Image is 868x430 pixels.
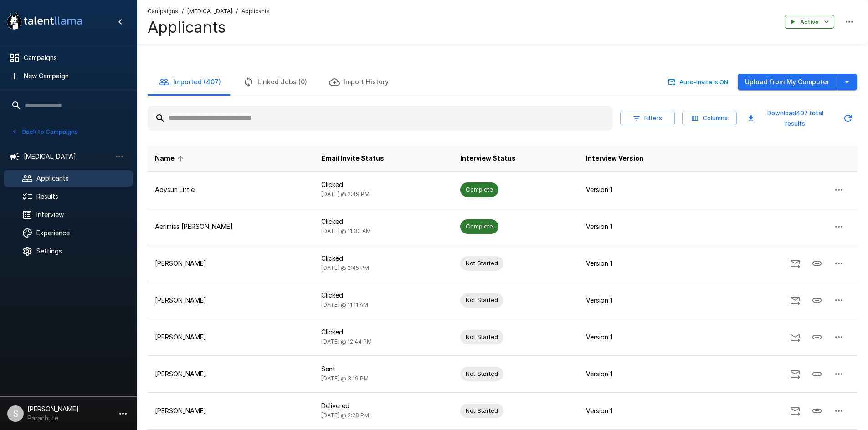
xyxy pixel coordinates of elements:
[321,264,369,271] span: [DATE] @ 2:45 PM
[586,333,701,342] p: Version 1
[321,338,372,345] span: [DATE] @ 12:44 PM
[155,406,307,415] p: [PERSON_NAME]
[148,18,270,37] h4: Applicants
[321,254,446,263] p: Clicked
[460,259,503,268] span: Not Started
[586,259,701,268] p: Version 1
[839,109,857,127] button: Updated Today - 3:21 PM
[321,217,446,226] p: Clicked
[682,111,737,125] button: Columns
[155,153,186,164] span: Name
[784,259,806,267] span: Send Invitation
[321,153,384,164] span: Email Invite Status
[155,222,307,231] p: Aerimiss [PERSON_NAME]
[784,369,806,377] span: Send Invitation
[155,259,307,268] p: [PERSON_NAME]
[232,69,318,95] button: Linked Jobs (0)
[784,296,806,304] span: Send Invitation
[620,111,675,125] button: Filters
[785,15,834,29] button: Active
[586,185,701,194] p: Version 1
[321,401,446,410] p: Delivered
[321,180,446,189] p: Clicked
[321,291,446,300] p: Clicked
[318,69,400,95] button: Import History
[586,222,701,231] p: Version 1
[806,406,828,414] span: Copy Interview Link
[738,74,837,91] button: Upload from My Computer
[744,106,835,131] button: Download407 total results
[586,153,643,164] span: Interview Version
[806,296,828,304] span: Copy Interview Link
[586,406,701,415] p: Version 1
[460,406,503,415] span: Not Started
[460,333,503,341] span: Not Started
[148,69,232,95] button: Imported (407)
[321,228,371,234] span: [DATE] @ 11:30 AM
[155,369,307,379] p: [PERSON_NAME]
[460,296,503,304] span: Not Started
[666,75,730,89] button: Auto-Invite is ON
[586,369,701,379] p: Version 1
[155,185,307,194] p: Adysun Little
[586,296,701,305] p: Version 1
[321,364,446,374] p: Sent
[321,191,370,197] span: [DATE] @ 2:49 PM
[155,333,307,342] p: [PERSON_NAME]
[460,185,498,194] span: Complete
[784,406,806,414] span: Send Invitation
[784,333,806,340] span: Send Invitation
[321,412,369,419] span: [DATE] @ 2:28 PM
[460,153,516,164] span: Interview Status
[155,296,307,305] p: [PERSON_NAME]
[321,301,368,308] span: [DATE] @ 11:11 AM
[806,369,828,377] span: Copy Interview Link
[806,333,828,340] span: Copy Interview Link
[806,259,828,267] span: Copy Interview Link
[460,369,503,378] span: Not Started
[321,328,446,337] p: Clicked
[321,375,369,382] span: [DATE] @ 3:19 PM
[460,222,498,231] span: Complete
